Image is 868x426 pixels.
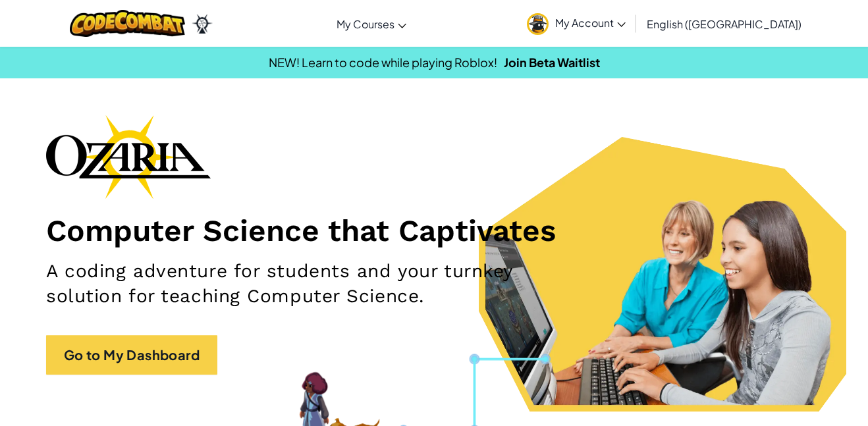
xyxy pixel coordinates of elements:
a: My Account [520,3,632,44]
a: My Courses [330,6,413,41]
a: Go to My Dashboard [46,335,217,375]
span: NEW! Learn to code while playing Roblox! [269,55,497,70]
h1: Computer Science that Captivates [46,212,822,249]
a: English ([GEOGRAPHIC_DATA]) [640,6,808,41]
h2: A coding adventure for students and your turnkey solution for teaching Computer Science. [46,259,566,309]
img: Ozaria branding logo [46,115,211,199]
span: My Account [555,16,626,30]
a: Join Beta Waitlist [504,55,600,70]
img: Ozaria [192,14,213,34]
img: CodeCombat logo [70,10,185,37]
span: English ([GEOGRAPHIC_DATA]) [647,17,801,31]
span: My Courses [337,17,394,31]
img: avatar [527,13,549,35]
